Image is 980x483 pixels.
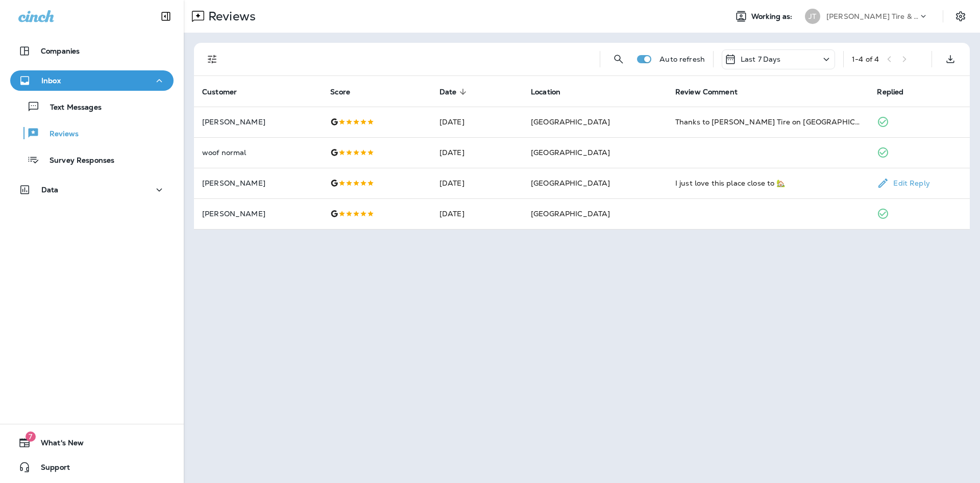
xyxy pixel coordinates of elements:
button: Filters [202,49,223,69]
span: Location [531,88,560,96]
button: Support [10,457,174,477]
td: [DATE] [431,137,523,168]
span: Replied [877,88,903,96]
span: Review Comment [675,87,751,96]
p: Inbox [41,77,61,85]
button: Data [10,180,174,200]
td: [DATE] [431,198,523,229]
span: [GEOGRAPHIC_DATA] [531,209,610,218]
p: Last 7 Days [741,55,781,63]
span: Working as: [751,12,795,21]
span: Review Comment [675,88,738,96]
p: woof normal [202,148,314,157]
span: Support [31,463,70,475]
button: Collapse Sidebar [152,6,180,27]
span: Replied [877,87,917,96]
span: Customer [202,88,237,96]
span: Score [330,88,350,96]
td: [DATE] [431,168,523,198]
p: [PERSON_NAME] [202,118,314,126]
button: Inbox [10,70,174,91]
span: Location [531,87,574,96]
div: Thanks to Jensen Tire on South 97th Street in Omaha checking the electrical system on my Chevy Tr... [675,117,861,127]
p: Companies [41,47,80,55]
p: [PERSON_NAME] [202,179,314,187]
div: I just love this place close to 🏡 [675,178,861,188]
span: [GEOGRAPHIC_DATA] [531,179,610,188]
p: Data [41,186,59,194]
p: [PERSON_NAME] [202,210,314,218]
span: Score [330,87,363,96]
p: Text Messages [40,103,102,113]
button: Companies [10,41,174,61]
button: Text Messages [10,96,174,117]
p: [PERSON_NAME] Tire & Auto [826,12,918,20]
span: What's New [31,439,84,451]
p: Reviews [204,9,256,24]
span: Date [439,88,457,96]
p: Reviews [39,130,79,139]
button: Survey Responses [10,149,174,170]
div: JT [805,9,820,24]
p: Edit Reply [889,179,929,187]
button: Settings [951,7,970,26]
td: [DATE] [431,107,523,137]
p: Auto refresh [659,55,705,63]
span: Customer [202,87,250,96]
span: [GEOGRAPHIC_DATA] [531,148,610,157]
button: Search Reviews [608,49,629,69]
span: Date [439,87,470,96]
button: Export as CSV [940,49,961,69]
button: Reviews [10,122,174,144]
p: Survey Responses [39,156,114,166]
button: 7What's New [10,433,174,453]
div: 1 - 4 of 4 [852,55,879,63]
span: [GEOGRAPHIC_DATA] [531,117,610,126]
span: 7 [26,431,36,442]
